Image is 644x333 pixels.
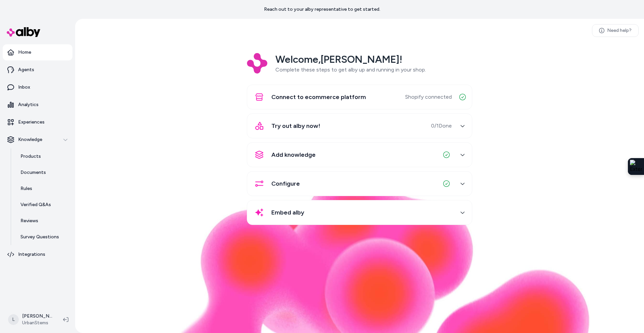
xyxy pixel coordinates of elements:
p: Products [20,153,41,160]
p: Survey Questions [20,234,59,240]
p: Analytics [18,101,39,108]
a: Agents [3,62,72,78]
p: Experiences [18,119,45,126]
button: Connect to ecommerce platformShopify connected [251,89,468,105]
p: [PERSON_NAME] [22,313,52,320]
span: Shopify connected [405,93,452,101]
span: Try out alby now! [271,121,320,131]
a: Survey Questions [14,229,72,245]
span: L [8,314,19,325]
span: 0 / 1 Done [431,122,452,130]
a: Need help? [592,24,639,37]
button: Add knowledge [251,147,468,163]
span: Complete these steps to get alby up and running in your shop. [275,66,426,73]
p: Rules [20,185,32,192]
p: Reviews [20,218,38,224]
button: Configure [251,176,468,192]
button: L[PERSON_NAME]UrbanStems [4,309,58,330]
p: Reach out to your alby representative to get started. [264,6,380,13]
a: Analytics [3,97,72,113]
img: Logo [247,53,267,74]
p: Home [18,49,31,56]
p: Knowledge [18,136,42,143]
span: Configure [271,179,300,188]
a: Home [3,44,72,60]
button: Embed alby [251,204,468,221]
span: Connect to ecommerce platform [271,92,366,102]
a: Rules [14,181,72,197]
p: Integrations [18,251,45,258]
img: Extension Icon [630,160,642,173]
span: UrbanStems [22,320,52,326]
img: alby Logo [7,27,40,37]
a: Documents [14,164,72,181]
img: alby Bubble [129,173,590,333]
p: Verified Q&As [20,201,51,208]
button: Knowledge [3,132,72,148]
span: Embed alby [271,208,304,217]
a: Integrations [3,246,72,263]
span: Add knowledge [271,150,316,159]
a: Inbox [3,79,72,95]
a: Products [14,148,72,164]
a: Verified Q&As [14,197,72,213]
h2: Welcome, [PERSON_NAME] ! [275,53,426,66]
button: Try out alby now!0/1Done [251,118,468,134]
p: Agents [18,66,34,73]
p: Inbox [18,84,30,91]
p: Documents [20,169,46,176]
a: Experiences [3,114,72,130]
a: Reviews [14,213,72,229]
